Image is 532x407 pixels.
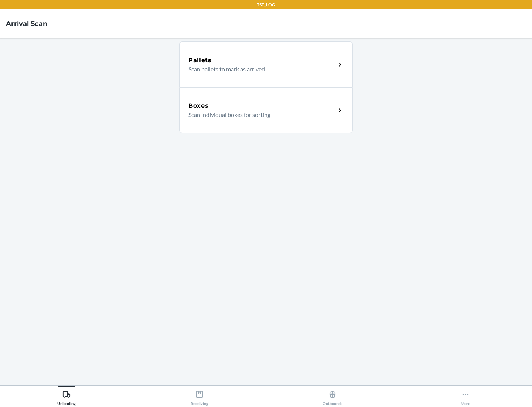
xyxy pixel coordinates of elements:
h5: Pallets [188,56,212,65]
h4: Arrival Scan [6,19,47,28]
div: More [461,387,470,406]
button: More [399,386,532,406]
button: Outbounds [266,386,399,406]
div: Outbounds [323,387,342,406]
div: Receiving [191,387,208,406]
p: TST_LOG [257,1,275,8]
a: BoxesScan individual boxes for sorting [179,87,353,133]
p: Scan pallets to mark as arrived [188,65,330,74]
a: PalletsScan pallets to mark as arrived [179,41,353,87]
h5: Boxes [188,101,209,110]
button: Receiving [133,386,266,406]
p: Scan individual boxes for sorting [188,110,330,119]
div: Unloading [57,387,76,406]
